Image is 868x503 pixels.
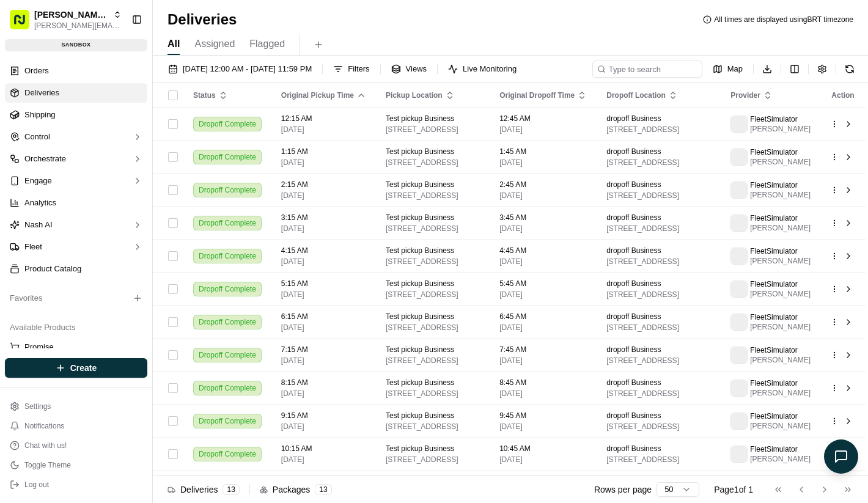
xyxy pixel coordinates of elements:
a: Shipping [5,105,147,125]
span: dropoff Business [606,279,661,288]
button: Chat with us! [5,437,147,454]
span: [PERSON_NAME] Org [34,9,108,21]
span: FleetSimulator [750,180,797,190]
span: Provider [730,90,760,100]
span: [DATE] [281,323,366,332]
span: Test pickup Business [386,279,454,288]
span: dropoff Business [606,378,661,387]
span: [PERSON_NAME] [750,355,811,365]
div: Page 1 of 1 [714,483,753,496]
span: Pickup Location [386,90,443,100]
span: [STREET_ADDRESS] [606,422,711,431]
span: Chat with us! [24,441,67,450]
span: Test pickup Business [386,246,454,255]
span: dropoff Business [606,114,661,123]
span: 7:45 AM [499,345,587,354]
span: [STREET_ADDRESS] [606,290,711,299]
span: [DATE] [281,356,366,365]
span: [PERSON_NAME] [750,223,811,233]
span: FleetSimulator [750,213,797,223]
span: 3:45 AM [499,213,587,222]
span: dropoff Business [606,312,661,321]
span: Promise [24,342,54,353]
span: [DATE] [499,191,587,200]
div: Deliveries [167,483,240,496]
span: [STREET_ADDRESS] [606,455,711,464]
span: [STREET_ADDRESS] [386,422,480,431]
span: [STREET_ADDRESS] [386,224,480,233]
button: Fleet [5,237,147,257]
button: Control [5,127,147,147]
span: [DATE] [281,455,366,464]
div: sandbox [5,39,147,51]
span: [DATE] [499,125,587,134]
span: Test pickup Business [386,213,454,222]
span: Test pickup Business [386,312,454,321]
span: [STREET_ADDRESS] [386,389,480,398]
span: [DATE] [499,158,587,167]
button: Filters [328,61,375,78]
span: [STREET_ADDRESS] [606,257,711,266]
button: Create [5,358,147,378]
span: All [167,37,180,51]
span: [DATE] [499,224,587,233]
span: Dropoff Location [606,90,666,100]
div: Favorites [5,288,147,308]
span: Assigned [194,37,235,51]
span: [DATE] [499,257,587,266]
span: Analytics [24,197,56,208]
span: Live Monitoring [463,64,517,75]
span: [PERSON_NAME] [750,454,811,464]
span: [DATE] [499,323,587,332]
button: [DATE] 12:00 AM - [DATE] 11:59 PM [163,61,317,78]
span: FleetSimulator [750,147,797,157]
span: [PERSON_NAME] [750,421,811,431]
span: 7:15 AM [281,345,366,354]
button: Promise [5,337,147,357]
span: [STREET_ADDRESS] [606,356,711,365]
a: Orders [5,61,147,81]
span: Map [727,64,743,75]
button: [PERSON_NAME][EMAIL_ADDRESS][DOMAIN_NAME] [34,21,122,31]
span: Test pickup Business [386,147,454,156]
span: FleetSimulator [750,378,797,388]
span: Test pickup Business [386,345,454,354]
span: [PERSON_NAME] [750,124,811,134]
span: Test pickup Business [386,444,454,453]
span: [DATE] [499,389,587,398]
span: 9:45 AM [499,411,587,420]
span: Test pickup Business [386,180,454,189]
span: FleetSimulator [750,411,797,421]
span: Shipping [24,109,56,120]
span: [DATE] 12:00 AM - [DATE] 11:59 PM [183,64,312,75]
span: Nash AI [24,219,53,230]
span: 1:15 AM [281,147,366,156]
span: dropoff Business [606,444,661,453]
span: [DATE] [281,158,366,167]
span: 6:45 AM [499,312,587,321]
span: 12:45 AM [499,114,587,123]
span: Test pickup Business [386,378,454,387]
span: [STREET_ADDRESS] [606,191,711,200]
span: FleetSimulator [750,345,797,355]
span: [STREET_ADDRESS] [386,290,480,299]
span: 6:15 AM [281,312,366,321]
span: Notifications [24,421,64,431]
span: [PERSON_NAME] [750,157,811,167]
span: [STREET_ADDRESS] [606,224,711,233]
button: Nash AI [5,215,147,235]
span: Views [406,64,427,75]
span: 1:45 AM [499,147,587,156]
span: Original Dropoff Time [499,90,575,100]
button: Live Monitoring [443,61,522,78]
button: Open chat [824,439,858,474]
span: 8:45 AM [499,378,587,387]
div: Action [830,90,856,100]
span: [STREET_ADDRESS] [386,323,480,332]
span: 5:15 AM [281,279,366,288]
span: 10:45 AM [499,444,587,453]
span: 3:15 AM [281,213,366,222]
span: [STREET_ADDRESS] [606,125,711,134]
span: Settings [24,402,51,411]
p: Rows per page [594,483,652,496]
